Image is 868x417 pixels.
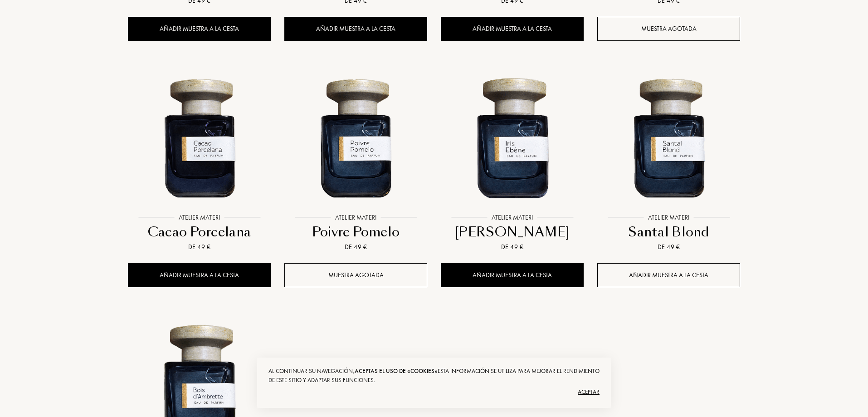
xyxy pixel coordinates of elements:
div: Al continuar su navegación, Esta información se utiliza para mejorar el rendimiento de este sitio... [268,367,600,385]
img: Poivre Pomelo Atelier Materi [285,67,426,208]
div: De 49 € [288,242,424,252]
img: Santal Blond Atelier Materi [598,67,739,208]
div: Añadir muestra a la cesta [128,17,271,41]
img: Cacao Porcelana Atelier Materi [129,67,270,208]
a: Santal Blond Atelier MateriAtelier MateriSantal BlondDe 49 € [597,57,740,264]
a: Poivre Pomelo Atelier MateriAtelier MateriPoivre PomeloDe 49 € [284,57,427,264]
div: Añadir muestra a la cesta [441,263,584,287]
div: De 49 € [601,242,736,252]
div: De 49 € [444,242,580,252]
div: De 49 € [132,242,267,252]
div: Añadir muestra a la cesta [441,17,584,41]
div: Añadir muestra a la cesta [597,263,740,287]
div: Añadir muestra a la cesta [284,17,427,41]
a: Cacao Porcelana Atelier MateriAtelier MateriCacao PorcelanaDe 49 € [128,57,271,264]
div: Muestra agotada [597,17,740,41]
img: Iris Ebène Atelier Materi [442,67,583,208]
div: Aceptar [268,385,600,399]
div: Añadir muestra a la cesta [128,263,271,287]
a: Iris Ebène Atelier MateriAtelier Materi[PERSON_NAME]De 49 € [441,57,584,264]
div: Muestra agotada [284,263,427,287]
span: aceptas el uso de «cookies» [355,367,438,375]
